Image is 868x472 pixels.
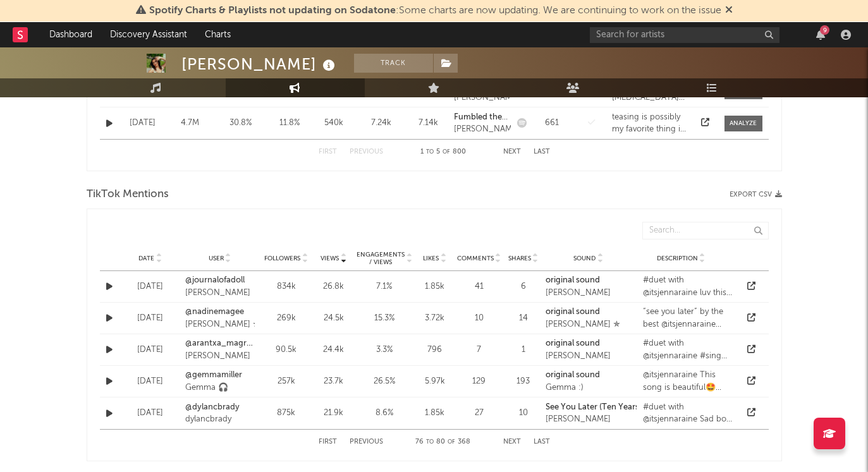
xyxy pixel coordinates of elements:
div: Gemma :) [546,382,600,394]
div: [DATE] [122,375,179,388]
div: 10 [457,312,501,325]
div: #duet with @itsjennaraine Sad boy February :,) #seeyoulater #sadsong [643,401,734,426]
strong: Fumbled the Bag [454,113,508,134]
span: of [443,149,450,155]
span: Spotify Charts & Playlists not updating on Sodatone [149,6,396,16]
div: 5.97k [419,375,451,388]
div: 21.9k [318,407,350,420]
div: [PERSON_NAME] [546,413,642,426]
div: 7.1 % [356,281,413,293]
div: 23.7k [318,375,350,388]
div: [PERSON_NAME] [546,287,611,300]
span: Followers [264,255,300,262]
span: to [426,149,434,155]
div: @itsjennaraine This song is beautiful🤩 #singing #seeyoulater #acousticcovers #music #viral [643,369,734,394]
div: [PERSON_NAME] [185,287,255,300]
div: Gemma 🎧 [185,382,255,394]
button: Previous [350,148,383,155]
div: 6 [508,281,539,293]
div: 7.14k [410,117,448,130]
button: Next [503,148,521,155]
a: original sound[PERSON_NAME] [546,274,611,299]
div: 3.72k [419,312,451,325]
div: 834k [261,281,312,293]
div: 26.8k [318,281,350,293]
div: 10 [508,407,539,420]
div: [PERSON_NAME] ✯ [185,318,255,331]
span: Description [657,255,698,262]
a: original sound[PERSON_NAME] ✯ [546,306,620,330]
div: 269k [261,312,312,325]
a: @nadinemagee [185,306,255,318]
a: Dashboard [40,22,101,47]
button: 9 [816,30,825,40]
div: 9 [820,25,829,35]
button: Last [534,439,550,445]
div: [DATE] [122,407,179,420]
button: Track [354,54,433,73]
strong: See You Later (Ten Years) [546,403,642,411]
div: 26.5 % [356,375,413,388]
div: [PERSON_NAME] [454,92,511,104]
a: original sound[PERSON_NAME] [546,337,611,362]
a: See You Later (Ten Years)[PERSON_NAME] [546,401,642,426]
a: Fumbled the Bag[PERSON_NAME] [454,111,511,136]
span: User [209,255,224,262]
div: 3.3 % [356,344,413,356]
div: 1 [508,344,539,356]
div: 8.6 % [356,407,413,420]
div: 41 [457,281,501,293]
div: 129 [457,375,501,388]
div: 193 [508,375,539,388]
span: Comments [457,255,494,262]
button: Last [534,148,550,155]
div: [DATE] [122,312,179,325]
div: 30.8 % [217,117,264,130]
div: 15.3 % [356,312,413,325]
div: 796 [419,344,451,356]
div: 24.4k [318,344,350,356]
strong: original sound [546,371,600,379]
div: 24.5k [318,312,350,325]
span: : Some charts are now updating. We are continuing to work on the issue [149,6,721,16]
div: #duet with @itsjennaraine #sing #singer #singing #cover #fyp [643,337,734,362]
div: 90.5k [261,344,312,356]
span: Sound [573,255,596,262]
span: Views [321,255,339,262]
span: Shares [508,255,531,262]
div: 27 [457,407,501,420]
div: 1.85k [419,281,451,293]
div: #duet with @itsjennaraine luv this song🥺 [643,274,734,299]
input: Search for artists [590,27,779,43]
span: to [426,439,434,445]
div: [DATE] [122,117,163,130]
button: Export CSV [730,191,782,198]
a: Charts [196,22,240,47]
div: [DATE] [122,281,179,293]
a: original soundGemma :) [546,369,600,394]
div: 7.24k [359,117,403,130]
div: [PERSON_NAME] [546,350,611,363]
div: [PERSON_NAME] [454,123,511,136]
div: [PERSON_NAME] ✯ [546,318,620,331]
strong: original sound [546,276,600,284]
button: First [319,148,337,155]
div: 4.7M [169,117,211,130]
div: 14 [508,312,539,325]
input: Search... [642,222,769,239]
div: “see you later” by the best @itsjennaraine #fyp#singing#seeyoulater [643,306,734,330]
strong: original sound [546,308,600,316]
button: Previous [350,439,383,445]
div: [PERSON_NAME] [185,350,255,363]
div: 7 [457,344,501,356]
div: 540k [315,117,353,130]
div: dylancbrady [185,413,255,426]
div: 661 [533,117,571,130]
div: [DATE] [122,344,179,356]
button: First [319,439,337,445]
a: @gemmamiller [185,369,255,382]
div: 257k [261,375,312,388]
div: 1.85k [419,407,451,420]
a: @journalofadoll [185,274,255,287]
a: Discovery Assistant [101,22,196,47]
